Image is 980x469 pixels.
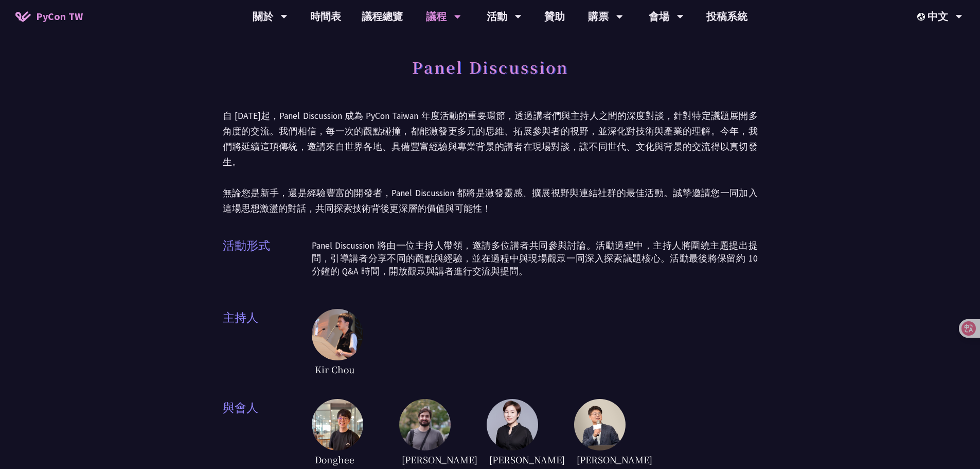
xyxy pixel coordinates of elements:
[487,399,538,450] img: TicaLin.61491bf.png
[312,239,758,278] p: Panel Discussion 將由一位主持人帶領，邀請多位講者共同參與討論。活動過程中，主持人將圍繞主題提出提問，引導講者分享不同的觀點與經驗，並在過程中與現場觀眾一同深入探索議題核心。活動...
[399,399,451,450] img: Sebasti%C3%A1nRam%C3%ADrez.1365658.jpeg
[574,450,620,468] span: [PERSON_NAME]
[223,108,758,216] p: 自 [DATE]起，Panel Discussion 成為 PyCon Taiwan 年度活動的重要環節，透過講者們與主持人之間的深度對談，針對特定議題展開多角度的交流。我們相信，每一次的觀點碰...
[15,11,31,22] img: Home icon of PyCon TW 2025
[574,399,626,450] img: YCChen.e5e7a43.jpg
[36,9,83,24] span: PyCon TW
[412,51,568,82] h1: Panel Discussion
[312,360,358,378] span: Kir Chou
[312,399,363,450] img: DongheeNa.093fe47.jpeg
[5,4,93,29] a: PyCon TW
[487,450,533,468] span: [PERSON_NAME]
[223,237,312,288] span: 活動形式
[223,309,312,378] span: 主持人
[312,309,363,360] img: Kir Chou
[917,13,928,21] img: Locale Icon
